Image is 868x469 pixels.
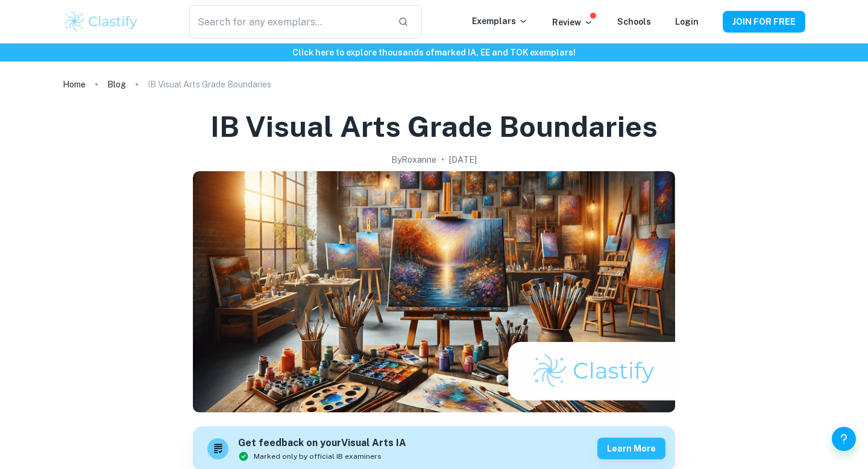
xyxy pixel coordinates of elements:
[63,10,139,34] img: Clastify logo
[148,78,271,91] p: IB Visual Arts Grade Boundaries
[238,436,406,451] h6: Get feedback on your Visual Arts IA
[472,14,528,28] p: Exemplars
[210,107,658,146] h1: IB Visual Arts Grade Boundaries
[2,46,866,59] h6: Click here to explore thousands of marked IA, EE and TOK exemplars !
[391,153,436,166] h2: By Roxanne
[254,451,382,462] span: Marked only by official IB examiners
[597,438,665,459] button: Learn more
[832,427,856,451] button: Help and Feedback
[617,17,651,27] a: Schools
[723,11,805,33] button: JOIN FOR FREE
[63,76,86,93] a: Home
[193,171,675,412] img: IB Visual Arts Grade Boundaries cover image
[675,17,699,27] a: Login
[552,16,593,29] p: Review
[189,5,388,39] input: Search for any exemplars...
[441,153,444,166] p: •
[107,76,126,93] a: Blog
[449,153,477,166] h2: [DATE]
